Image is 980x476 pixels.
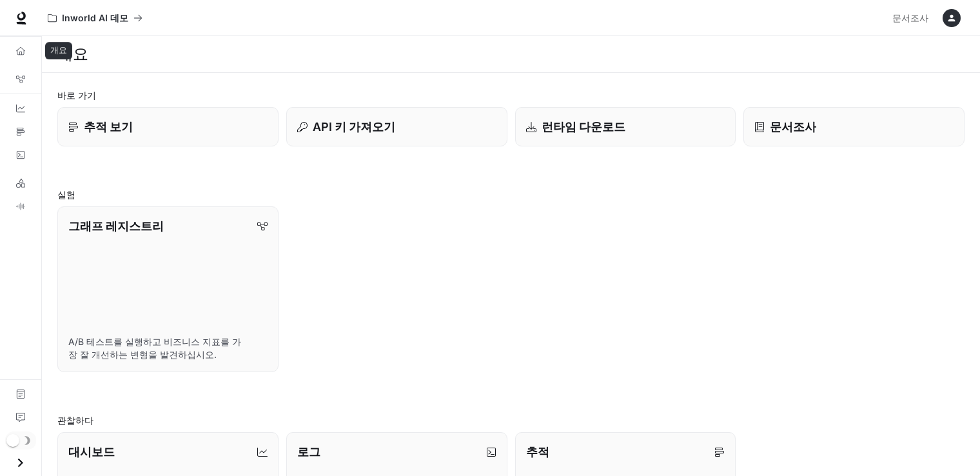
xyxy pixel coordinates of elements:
p: 추적 [526,443,549,461]
button: 서랍 열기 [6,450,35,476]
a: 피드백 [5,407,36,428]
p: 문서조사 [770,118,816,135]
a: 대시보드 [5,98,36,119]
a: 런타임 다운로드 [515,107,736,146]
a: TTS 놀이터 [5,196,36,217]
h2: 관찰하다 [57,413,965,427]
h2: 실험 [57,188,965,201]
a: 추적 보기 [57,107,279,146]
a: 로그 [5,144,36,165]
a: LLM 플레이그라운드 [5,173,36,193]
a: 문서조사 [743,107,965,146]
h2: 바로 가기 [57,88,965,102]
a: 개요 [5,41,36,61]
p: 런타임 다운로드 [542,118,625,135]
p: Inworld AI 데모 [62,13,128,24]
a: 문서조사 [5,384,36,404]
p: A/B 테스트를 실행하고 비즈니스 지표를 가장 잘 개선하는 변형을 발견하십시오. [68,335,268,361]
p: 로그 [297,443,320,461]
a: 그래프 레지스트리A/B 테스트를 실행하고 비즈니스 지표를 가장 잘 개선하는 변형을 발견하십시오. [57,206,279,372]
span: 다크 모드 토글 [6,433,19,447]
button: API 키 가져오기 [286,107,507,146]
p: 추적 보기 [84,118,133,135]
a: 그래프 레지스트리 [5,69,36,90]
p: API 키 가져오기 [313,118,395,135]
a: 문서조사 [887,5,934,31]
a: 추적 [5,121,36,142]
p: 대시보드 [68,443,115,461]
button: 모든 작업 공간 [42,5,148,31]
span: 문서조사 [892,10,928,26]
p: 그래프 레지스트리 [68,217,164,235]
div: 개요 [45,42,72,59]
